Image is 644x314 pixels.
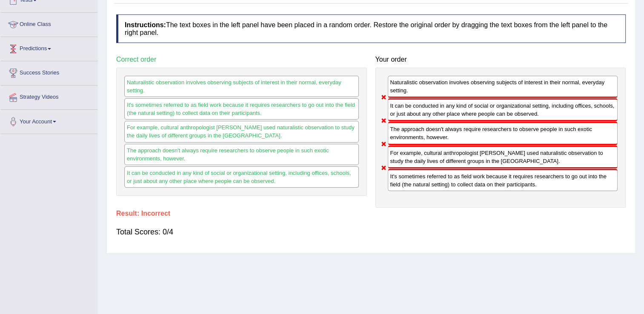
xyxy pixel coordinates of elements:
[124,144,359,165] div: The approach doesn't always require researchers to observe people in such exotic environments, ho...
[0,13,97,34] a: Online Class
[388,122,618,145] div: The approach doesn't always require researchers to observe people in such exotic environments, ho...
[116,210,626,217] h4: Result:
[124,76,359,97] div: Naturalistic observation involves observing subjects of interest in their normal, everyday setting.
[0,110,97,131] a: Your Account
[125,21,166,29] b: Instructions:
[388,169,618,191] div: It's sometimes referred to as field work because it requires researchers to go out into the field...
[116,56,367,63] h4: Correct order
[124,121,359,142] div: For example, cultural anthropologist [PERSON_NAME] used naturalistic observation to study the dai...
[0,37,97,58] a: Predictions
[388,98,618,121] div: It can be conducted in any kind of social or organizational setting, including offices, schools, ...
[116,14,626,43] h4: The text boxes in the left panel have been placed in a random order. Restore the original order b...
[124,166,359,188] div: It can be conducted in any kind of social or organizational setting, including offices, schools, ...
[388,76,618,98] div: Naturalistic observation involves observing subjects of interest in their normal, everyday setting.
[124,98,359,120] div: It's sometimes referred to as field work because it requires researchers to go out into the field...
[388,146,618,168] div: For example, cultural anthropologist [PERSON_NAME] used naturalistic observation to study the dai...
[0,86,97,107] a: Strategy Videos
[375,56,626,63] h4: Your order
[0,61,97,83] a: Success Stories
[116,222,626,242] div: Total Scores: 0/4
